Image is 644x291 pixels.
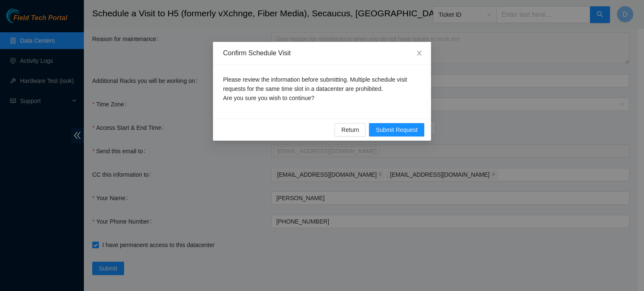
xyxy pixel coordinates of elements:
[408,42,431,65] button: Close
[416,50,423,57] span: close
[223,75,421,103] p: Please review the information before submitting. Multiple schedule visit requests for the same ti...
[223,49,421,58] div: Confirm Schedule Visit
[376,125,418,134] span: Submit Request
[369,123,424,136] button: Submit Request
[341,125,359,134] span: Return
[335,123,366,136] button: Return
